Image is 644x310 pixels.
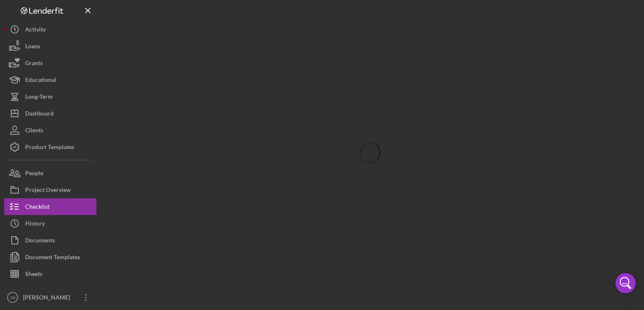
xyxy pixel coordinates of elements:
[25,38,40,57] div: Loans
[4,181,96,198] button: Project Overview
[25,71,56,90] div: Educational
[4,71,96,88] button: Educational
[25,139,74,158] div: Product Templates
[4,38,96,55] button: Loans
[21,289,75,308] div: [PERSON_NAME]
[25,198,49,217] div: Checklist
[25,249,80,268] div: Document Templates
[25,21,46,40] div: Activity
[4,165,96,181] button: People
[4,249,96,265] button: Document Templates
[25,105,54,124] div: Dashboard
[10,295,16,300] text: YB
[4,122,96,139] button: Clients
[4,88,96,105] button: Long-Term
[25,181,71,200] div: Project Overview
[4,55,96,71] button: Grants
[4,105,96,122] button: Dashboard
[4,265,96,282] button: Sheets
[4,21,96,38] button: Activity
[4,139,96,155] button: Product Templates
[25,215,45,234] div: History
[615,273,636,293] div: Open Intercom Messenger
[25,232,55,251] div: Documents
[25,88,53,107] div: Long-Term
[4,232,96,249] button: Documents
[25,55,43,74] div: Grants
[25,265,42,284] div: Sheets
[4,198,96,215] button: Checklist
[25,165,43,184] div: People
[25,122,43,141] div: Clients
[4,215,96,232] button: History
[4,289,96,306] button: YB[PERSON_NAME]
